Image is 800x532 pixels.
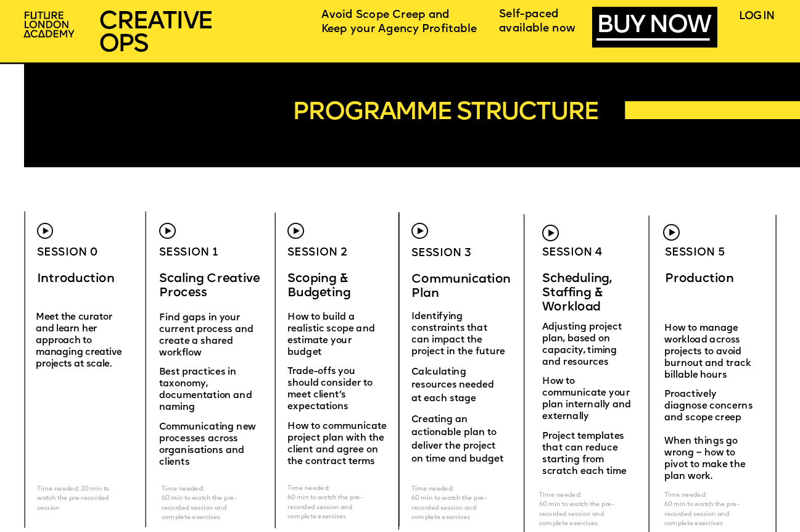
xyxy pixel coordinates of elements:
[665,247,725,257] span: Session 5
[99,9,212,57] span: CREATIVE OPS
[37,273,114,285] span: Introduction
[287,247,348,257] span: Session 2
[287,485,363,520] span: Time needed: 60 min to watch the pre-recorded session and complete exercises
[36,312,112,322] span: Meet the curator
[159,314,256,358] span: Find gaps in your current process and create a shared workflow
[411,486,487,520] span: Time needed: 60 min to watch the pre-recorded session and complete exercises
[663,224,680,241] img: upload-60f0cde6-1fc7-443c-af28-15e41498aeec.png
[542,247,603,257] span: Session 4
[411,223,428,239] img: upload-60f0cde6-1fc7-443c-af28-15e41498aeec.png
[37,486,111,511] span: Time needed: 20 min to watch the pre-recorded session
[499,9,558,19] span: Self-paced
[37,223,54,239] img: upload-60f0cde6-1fc7-443c-af28-15e41498aeec.png
[542,323,624,367] span: Adjusting project plan, based on capacity, timing and resources
[664,390,755,423] span: Proactively diagnose concerns and scope creep
[287,312,377,357] span: How to build a realistic scope and estimate your budget
[411,312,505,356] span: Identifying constraints that can impact the project in the future
[664,437,748,481] span: When things go wrong – how to pivot to make the plan work.
[287,367,375,412] span: Trade-offs you should consider to meet client’s expectations
[411,415,503,464] span: Creating an actionable plan to deliver the project on time and budget
[159,223,176,239] img: upload-60f0cde6-1fc7-443c-af28-15e41498aeec.png
[665,273,733,285] span: Production
[664,493,740,527] span: Time needed: 60 min to watch the pre-recorded session and complete exercises
[542,225,559,241] img: upload-60f0cde6-1fc7-443c-af28-15e41498aeec.png
[539,493,614,527] span: Time needed: 60 min to watch the pre-recorded session and complete exercises
[321,24,477,34] span: Keep your Agency Profitable
[596,14,709,41] a: BUY NOW
[542,432,627,476] span: Project templates that can reduce starting from scratch each time
[321,10,450,20] span: Avoid Scope Creep and
[411,367,497,403] span: Calculating resources needed at each stage
[36,324,125,368] span: and learn her approach to managing creative projects at scale.
[162,486,237,520] span: Time needed: 60 min to watch the pre-recorded session and complete exercises
[664,323,753,380] span: How to manage workload across projects to avoid burnout and track billable hours
[287,223,304,239] img: upload-60f0cde6-1fc7-443c-af28-15e41498aeec.png
[287,422,389,467] span: How to communicate project plan with the client and agree on the contract terms
[20,7,81,44] img: upload-2f72e7a8-3806-41e8-b55b-d754ac055a4a.png
[739,12,774,22] a: LOG IN
[411,248,472,258] span: Session 3
[287,273,351,299] span: Scoping & Budgeting
[159,273,263,299] span: Scaling Creative Process
[159,423,258,467] span: Communicating new processes across organisations and clients
[542,273,615,314] span: Scheduling, Staffing & Workload
[411,273,514,300] span: Communication Plan
[159,247,218,257] span: Session 1
[542,377,633,422] span: How to communicate your plan internally and externally
[499,23,575,33] span: available now
[292,101,599,126] span: PROGRAMME STRUCTURE
[159,368,255,412] span: Best practices in taxonomy, documentation and naming
[37,247,98,257] span: Session 0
